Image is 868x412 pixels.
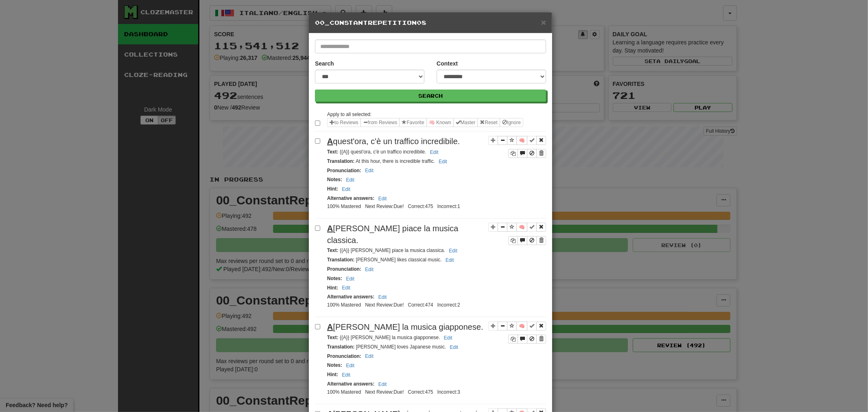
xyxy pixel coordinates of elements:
span: × [541,18,546,27]
strong: Text : [327,149,339,155]
button: Search [315,90,546,102]
li: Incorrect: 3 [435,389,462,396]
button: Edit [339,370,353,379]
strong: Hint : [327,372,338,377]
button: 🧠 [516,322,527,331]
div: Sentence options [327,118,523,127]
button: Edit [376,380,389,389]
button: 🧠 [516,223,527,232]
small: [PERSON_NAME] loves Japanese music. [327,344,461,350]
div: Sentence controls [488,223,546,245]
li: Next Review: [363,389,406,396]
button: Master [453,118,478,127]
strong: Translation : [327,257,354,263]
strong: Translation : [327,344,354,350]
button: to Reviews [327,118,361,127]
strong: Alternative answers : [327,195,374,201]
label: Context [437,59,458,68]
button: Edit [339,283,353,292]
li: 100% Mastered [325,389,363,396]
button: Edit [339,185,353,194]
div: Sentence controls [488,321,546,344]
strong: Notes : [327,362,342,368]
li: 100% Mastered [325,203,363,210]
div: Sentence controls [488,136,546,158]
strong: Hint : [327,285,338,291]
button: Close [541,18,546,26]
button: Edit [442,333,455,342]
strong: Notes : [327,276,342,281]
strong: Text : [327,248,339,253]
small: Apply to all selected: [327,112,372,117]
li: Incorrect: 2 [435,302,462,309]
strong: Alternative answers : [327,294,374,300]
li: 100% Mastered [325,302,363,309]
button: Edit [428,148,441,157]
button: Reset [477,118,500,127]
li: Correct: 474 [406,302,435,309]
li: Correct: 475 [406,389,435,396]
button: Edit [343,274,357,283]
button: Favorite [399,118,426,127]
button: 🧠 Known [426,118,454,127]
strong: Pronunciation : [327,168,361,173]
button: Edit [443,256,457,265]
u: A [327,224,333,233]
strong: Translation : [327,158,354,164]
strong: Pronunciation : [327,266,361,272]
li: Correct: 475 [406,203,435,210]
h5: 00_ConstantRepetition08 [315,19,546,27]
strong: Pronunciation : [327,353,361,359]
small: {{A}} [PERSON_NAME] piace la musica classica. [327,248,460,253]
button: Edit [436,157,450,166]
strong: Text : [327,335,339,340]
u: A [327,137,333,146]
div: Sentence controls [508,149,546,158]
button: Edit [446,246,460,255]
span: [PERSON_NAME] la musica giapponese. [327,322,483,331]
small: [PERSON_NAME] likes classical music. [327,257,457,263]
li: Incorrect: 1 [435,203,462,210]
button: Edit [447,343,461,352]
strong: Alternative answers : [327,381,374,387]
button: Edit [343,361,357,370]
button: Ignore [500,118,523,127]
li: Next Review: [363,203,406,210]
strong: Hint : [327,186,338,192]
small: {{A}} quest'ora, c'è un traffico incredibile. [327,149,441,155]
button: from Reviews [361,118,400,127]
span: 2025-09-19 [394,389,404,395]
span: 2025-09-19 [394,302,404,308]
button: Edit [376,293,389,302]
button: 🧠 [516,136,527,145]
small: At this hour, there is incredible traffic. [327,158,450,164]
button: Edit [363,265,376,274]
div: Sentence controls [508,236,546,245]
u: A [327,322,333,331]
div: Sentence controls [508,335,546,344]
button: Edit [343,175,357,184]
label: Search [315,59,334,68]
span: quest'ora, c'è un traffico incredibile. [327,137,460,146]
button: Edit [363,166,376,175]
button: Edit [376,194,389,203]
span: 2025-09-19 [394,204,404,209]
strong: Notes : [327,177,342,182]
button: Edit [363,352,376,361]
li: Next Review: [363,302,406,309]
span: [PERSON_NAME] piace la musica classica. [327,224,458,245]
small: {{A}} [PERSON_NAME] la musica giapponese. [327,335,455,340]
